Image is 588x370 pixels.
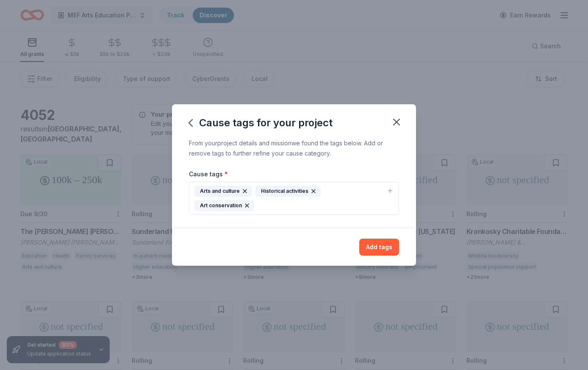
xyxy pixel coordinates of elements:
label: Cause tags [189,170,228,178]
div: Arts and culture [194,186,252,197]
div: From your project details and mission we found the tags below. Add or remove tags to further refi... [189,138,399,159]
div: Historical activities [255,186,321,197]
button: Arts and cultureHistorical activitiesArt conservation [189,182,399,215]
div: Cause tags for your project [189,116,333,130]
button: Add tags [359,239,399,256]
div: Art conservation [194,200,254,211]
